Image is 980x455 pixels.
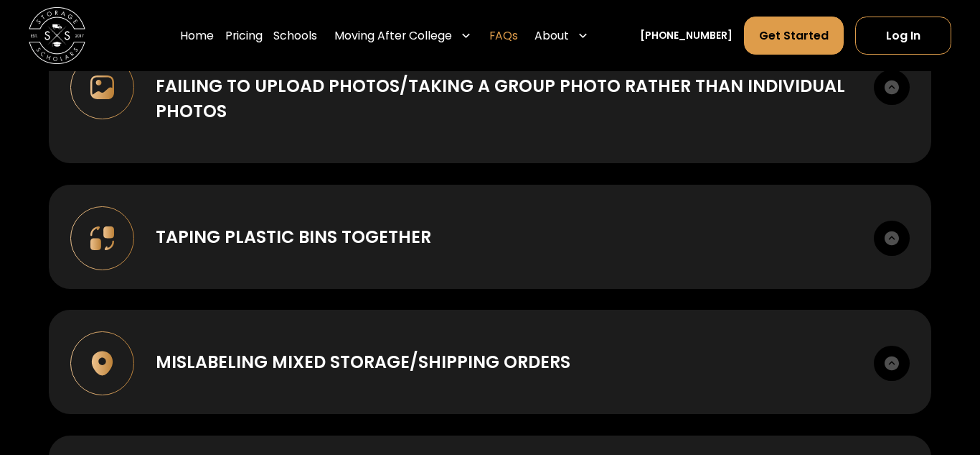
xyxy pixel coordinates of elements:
[489,16,518,55] a: FAQs
[534,27,569,45] div: About
[640,28,732,43] a: [PHONE_NUMBER]
[529,16,595,55] div: About
[273,16,317,55] a: Schools
[334,27,452,45] div: Moving After College
[855,17,952,55] a: Log In
[156,224,431,250] div: Taping plastic bins together
[329,16,478,55] div: Moving After College
[225,16,263,55] a: Pricing
[156,73,853,124] div: Failing to upload photos/taking a group photo rather than individual photos
[29,7,85,64] img: Storage Scholars main logo
[156,349,570,375] div: Mislabeling mixed storage/shipping orders
[744,17,844,55] a: Get Started
[29,7,85,64] a: home
[180,16,214,55] a: Home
